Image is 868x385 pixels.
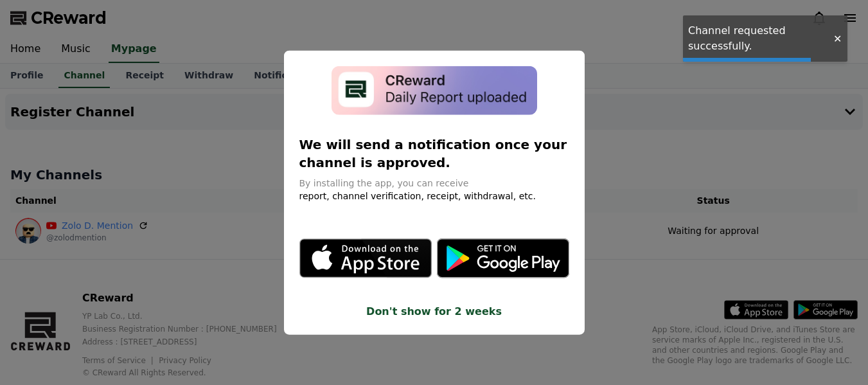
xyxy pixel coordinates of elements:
[332,66,537,115] img: app-install-modal
[284,50,585,335] div: modal
[299,190,569,202] p: report, channel verification, receipt, withdrawal, etc.
[299,136,569,172] p: We will send a notification once your channel is approved.
[299,304,569,319] button: Don't show for 2 weeks
[299,177,569,190] p: By installing the app, you can receive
